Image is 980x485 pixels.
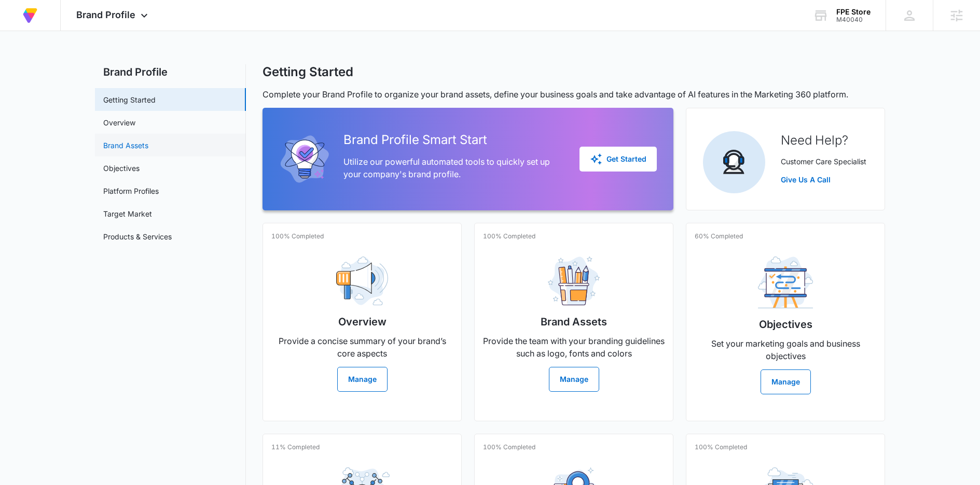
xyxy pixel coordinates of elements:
p: Provide the team with your branding guidelines such as logo, fonts and colors [483,335,665,360]
p: Utilize our powerful automated tools to quickly set up your company's brand profile. [343,155,563,180]
h2: Brand Profile Smart Start [343,131,563,149]
a: Products & Services [103,231,172,242]
div: account id [836,16,871,23]
a: Target Market [103,208,152,219]
button: Manage [337,367,388,392]
h2: Brand Profile [95,64,246,80]
button: Manage [549,367,599,392]
div: Get Started [590,153,646,165]
span: Brand Profile [76,9,135,20]
p: 60% Completed [695,232,743,241]
a: Getting Started [103,94,156,105]
p: 100% Completed [483,232,535,241]
h2: Objectives [759,317,812,332]
a: 100% CompletedOverviewProvide a concise summary of your brand’s core aspectsManage [263,223,462,421]
h1: Getting Started [263,64,353,80]
button: Manage [761,369,811,394]
p: Provide a concise summary of your brand’s core aspects [271,335,453,360]
a: Give Us A Call [781,174,866,185]
p: 100% Completed [271,232,324,241]
a: 100% CompletedBrand AssetsProvide the team with your branding guidelines such as logo, fonts and ... [474,223,673,421]
button: Get Started [579,147,657,172]
a: Brand Assets [103,140,148,151]
h2: Need Help? [781,131,866,150]
a: Overview [103,117,135,128]
p: Complete your Brand Profile to organize your brand assets, define your business goals and take ad... [263,88,885,101]
div: account name [836,8,871,16]
a: 60% CompletedObjectivesSet your marketing goals and business objectivesManage [686,223,885,421]
p: Customer Care Specialist [781,156,866,167]
p: Set your marketing goals and business objectives [695,337,876,362]
p: 100% Completed [695,443,747,452]
a: Objectives [103,163,140,174]
p: 100% Completed [483,443,535,452]
a: Platform Profiles [103,186,159,196]
h2: Overview [338,314,387,330]
h2: Brand Assets [541,314,607,330]
p: 11% Completed [271,443,320,452]
img: Volusion [21,6,39,25]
